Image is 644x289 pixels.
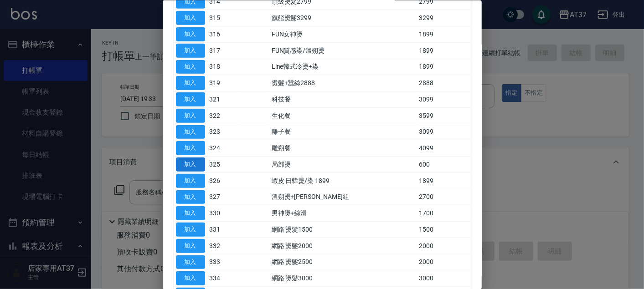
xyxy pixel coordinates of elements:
button: 加入 [176,223,205,237]
td: 網路 燙髮2000 [269,238,417,254]
td: Line韓式冷燙+染 [269,59,417,75]
td: FUN女神燙 [269,26,417,42]
td: 1500 [417,221,470,238]
td: 319 [207,75,238,91]
td: 蝦皮 日韓燙/染 1899 [269,172,417,189]
td: 生化餐 [269,107,417,124]
td: 1700 [417,205,470,221]
button: 加入 [176,190,205,204]
button: 加入 [176,92,205,106]
button: 加入 [176,43,205,57]
button: 加入 [176,271,205,285]
td: 1899 [417,59,470,75]
td: 網路 燙髮1500 [269,221,417,238]
td: 330 [207,205,238,221]
button: 加入 [176,11,205,25]
td: 316 [207,26,238,42]
td: FUN質感染/溫朔燙 [269,42,417,59]
td: 324 [207,140,238,156]
td: 2700 [417,189,470,205]
td: 317 [207,42,238,59]
td: 322 [207,107,238,124]
td: 溫朔燙+[PERSON_NAME]組 [269,189,417,205]
td: 315 [207,10,238,26]
td: 1899 [417,42,470,59]
td: 3099 [417,91,470,107]
td: 1899 [417,26,470,42]
td: 327 [207,189,238,205]
button: 加入 [176,60,205,74]
td: 燙髮+蠶絲2888 [269,75,417,91]
td: 網路 燙髮2500 [269,254,417,270]
td: 333 [207,254,238,270]
td: 331 [207,221,238,238]
td: 334 [207,270,238,286]
td: 2000 [417,254,470,270]
button: 加入 [176,255,205,269]
td: 旗艦燙髮3299 [269,10,417,26]
td: 325 [207,156,238,172]
td: 321 [207,91,238,107]
td: 332 [207,238,238,254]
td: 男神燙+絲滑 [269,205,417,221]
button: 加入 [176,27,205,41]
td: 323 [207,124,238,140]
td: 3099 [417,124,470,140]
td: 1899 [417,172,470,189]
td: 網路 燙髮3000 [269,270,417,286]
td: 318 [207,59,238,75]
button: 加入 [176,141,205,155]
td: 600 [417,156,470,172]
button: 加入 [176,206,205,220]
button: 加入 [176,125,205,139]
button: 加入 [176,108,205,122]
td: 326 [207,172,238,189]
td: 4099 [417,140,470,156]
td: 雕朔餐 [269,140,417,156]
td: 3599 [417,107,470,124]
td: 2000 [417,238,470,254]
td: 3299 [417,10,470,26]
td: 3000 [417,270,470,286]
td: 局部燙 [269,156,417,172]
td: 科技餐 [269,91,417,107]
button: 加入 [176,238,205,253]
td: 離子餐 [269,124,417,140]
button: 加入 [176,76,205,90]
td: 2888 [417,75,470,91]
button: 加入 [176,173,205,188]
button: 加入 [176,157,205,172]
